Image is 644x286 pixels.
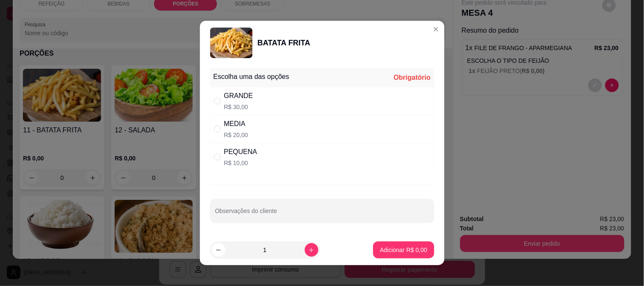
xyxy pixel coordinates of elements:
[224,159,257,167] p: R$ 10,00
[215,210,429,219] input: Observações do cliente
[224,131,248,139] p: R$ 20,00
[214,72,290,82] div: Escolha uma das opções
[224,147,257,157] div: PEQUENA
[380,246,427,254] p: Adicionar R$ 0,00
[224,119,248,129] div: MEDIA
[305,243,318,257] button: increase-product-quantity
[258,37,311,49] div: BATATA FRITA
[429,22,443,36] button: Close
[224,91,253,101] div: GRANDE
[224,103,253,111] p: R$ 30,00
[212,243,225,257] button: decrease-product-quantity
[394,73,430,83] div: Obrigatório
[373,241,434,258] button: Adicionar R$ 0,00
[210,28,253,58] img: product-image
